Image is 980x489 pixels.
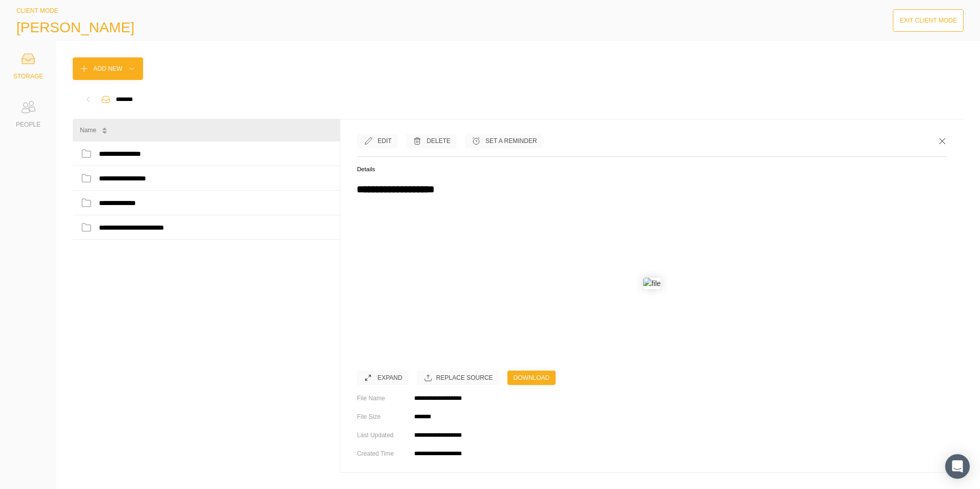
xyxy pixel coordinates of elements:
[73,57,143,80] button: Add New
[16,119,40,130] div: PEOPLE
[357,449,406,459] div: Created Time
[357,371,408,385] button: Expand
[80,125,96,135] div: Name
[485,136,537,146] div: Set a Reminder
[357,430,406,440] div: Last Updated
[643,278,661,289] img: file
[945,454,970,479] div: Open Intercom Messenger
[507,371,556,385] button: Download
[13,71,43,81] div: STORAGE
[406,134,457,148] button: Delete
[378,136,392,146] div: Edit
[16,7,58,14] span: CLIENT MODE
[465,134,543,148] button: Set a Reminder
[893,9,964,32] button: Exit Client Mode
[357,134,398,148] button: Edit
[426,136,451,146] div: Delete
[357,412,406,422] div: File Size
[16,19,134,36] span: [PERSON_NAME]
[436,373,493,383] div: Replace Source
[900,15,957,26] div: Exit Client Mode
[357,165,947,174] h5: Details
[514,373,550,383] div: Download
[377,373,402,383] div: Expand
[93,64,122,74] div: Add New
[357,393,406,403] div: File Name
